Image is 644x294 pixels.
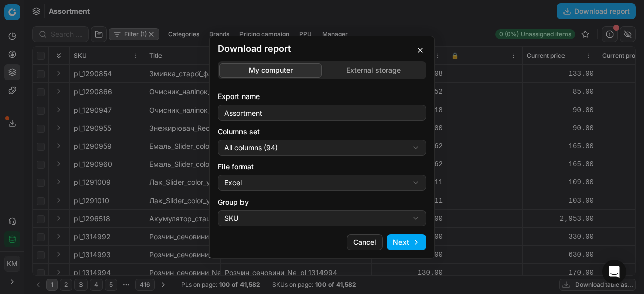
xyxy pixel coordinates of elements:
[218,197,426,207] label: Group by
[322,63,425,77] button: External storage
[218,44,426,53] h2: Download report
[218,127,426,137] label: Columns set
[347,234,383,250] button: Cancel
[218,162,426,172] label: File format
[219,63,322,77] button: My computer
[218,91,426,102] label: Export name
[387,234,426,250] button: Next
